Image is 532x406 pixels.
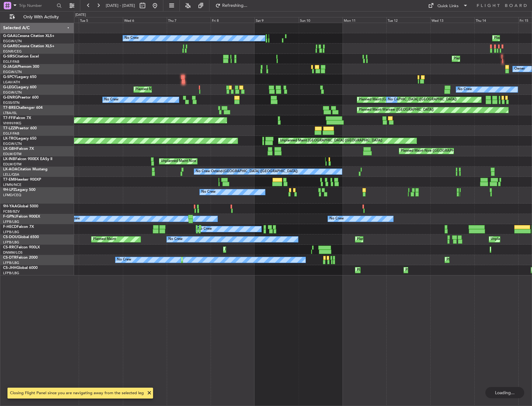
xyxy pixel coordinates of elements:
span: CS-DTR [3,256,16,260]
span: F-HECD [3,225,17,229]
div: Planned Maint [GEOGRAPHIC_DATA] ([GEOGRAPHIC_DATA]) [357,265,455,275]
span: T7-FFI [3,116,14,120]
span: CS-RRC [3,246,16,249]
a: 9H-LPZLegacy 500 [3,188,35,192]
div: Planned Maint [GEOGRAPHIC_DATA] ([GEOGRAPHIC_DATA]) [357,235,455,244]
div: Thu 14 [474,17,518,23]
span: LX-AOA [3,168,17,171]
div: Mon 11 [343,17,386,23]
div: Planned Maint [494,34,517,43]
a: EGGW/LTN [3,70,22,74]
span: T7-BRE [3,106,16,110]
span: F-GPNJ [3,215,16,219]
a: F-GPNJFalcon 900EX [3,215,40,219]
a: EGGW/LTN [3,39,22,44]
a: CS-RRCFalcon 900LX [3,246,40,249]
div: No Crew [388,95,402,104]
div: Sat 9 [254,17,298,23]
span: CS-JHH [3,266,16,270]
a: EGLF/FAB [3,59,19,64]
div: Planned Maint Nice ([GEOGRAPHIC_DATA]) [401,146,470,156]
div: Unplanned Maint [GEOGRAPHIC_DATA] ([GEOGRAPHIC_DATA]) [280,136,382,145]
a: LFMN/NCE [3,182,21,187]
span: G-GARE [3,44,17,48]
a: LX-TROLegacy 650 [3,137,36,141]
span: 9H-LPZ [3,188,16,192]
a: 9H-YAAGlobal 5000 [3,205,38,208]
span: Refreshing... [222,3,248,8]
a: EGNR/CEG [3,49,22,54]
a: DNMM/LOS [3,250,22,255]
a: G-ENRGPraetor 600 [3,96,39,99]
a: CS-DTRFalcon 2000 [3,256,38,260]
a: T7-LZZIPraetor 600 [3,127,37,130]
a: LELL/QSA [3,172,19,177]
div: Sun 10 [299,17,343,23]
div: Tue 12 [386,17,430,23]
div: Planned Maint [GEOGRAPHIC_DATA] ([GEOGRAPHIC_DATA]) [135,85,233,94]
span: G-SPCY [3,75,16,79]
a: G-SPCYLegacy 650 [3,75,36,79]
a: LX-INBFalcon 900EX EASy II [3,157,52,161]
a: CS-DOUGlobal 6500 [3,235,39,239]
a: T7-BREChallenger 604 [3,106,43,110]
div: Planned Maint Larnaca ([GEOGRAPHIC_DATA] Intl) [225,245,305,254]
div: Planned Maint Warsaw ([GEOGRAPHIC_DATA]) [359,105,434,115]
span: LX-GBH [3,147,17,151]
a: G-GARECessna Citation XLS+ [3,44,54,48]
div: No Crew Ostend-[GEOGRAPHIC_DATA] ([GEOGRAPHIC_DATA]) [196,167,298,176]
a: T7-EMIHawker 900XP [3,178,41,182]
span: G-ENRG [3,96,18,99]
div: Wed 6 [123,17,167,23]
a: LFPB/LBG [3,261,19,265]
a: T7-FFIFalcon 7X [3,116,31,120]
a: EGGW/LTN [3,90,22,95]
div: Wed 13 [430,17,474,23]
div: Thu 7 [167,17,211,23]
span: G-LEGC [3,85,16,89]
div: Planned Maint Sofia [446,255,478,265]
span: CS-DOU [3,235,18,239]
div: Quick Links [437,3,459,9]
a: LGAV/ATH [3,80,20,85]
div: Planned Maint [93,235,116,244]
div: Owner [514,64,525,74]
a: G-JAGAPhenom 300 [3,65,39,69]
a: LFMD/CEQ [3,193,21,197]
div: No Crew [198,224,212,234]
span: [DATE] - [DATE] [106,3,135,8]
div: No Crew [201,187,216,197]
a: EGSS/STN [3,100,20,105]
a: EDLW/DTM [3,152,21,156]
a: FCBB/BZV [3,209,20,214]
div: Fri 8 [211,17,254,23]
a: LFPB/LBG [3,230,19,234]
a: G-LEGCLegacy 600 [3,85,36,89]
div: Planned Maint [GEOGRAPHIC_DATA] ([GEOGRAPHIC_DATA]) [405,265,503,275]
span: LX-INB [3,157,15,161]
a: G-SIRSCitation Excel [3,55,39,58]
span: Only With Activity [16,15,66,19]
a: LFPB/LBG [3,271,19,275]
span: 9H-YAA [3,205,17,208]
button: Quick Links [425,1,471,11]
span: T7-LZZI [3,127,16,130]
div: Loading... [485,387,524,398]
div: No Crew [104,95,119,104]
a: LFPB/LBG [3,219,19,224]
input: Trip Number [19,1,55,10]
a: LX-AOACitation Mustang [3,168,48,171]
span: G-SIRS [3,55,15,58]
div: No Crew [117,255,131,265]
a: LFPB/LBG [3,240,19,245]
div: Tue 5 [79,17,123,23]
div: Unplanned Maint Nice ([GEOGRAPHIC_DATA]) [161,157,235,166]
span: T7-EMI [3,178,15,182]
span: G-JAGA [3,65,17,69]
button: Only With Activity [7,12,68,22]
div: [DATE] [75,12,86,18]
a: LTBA/ISL [3,111,17,115]
a: EDLW/DTM [3,162,21,167]
div: No Crew [124,34,139,43]
a: EGGW/LTN [3,141,22,146]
